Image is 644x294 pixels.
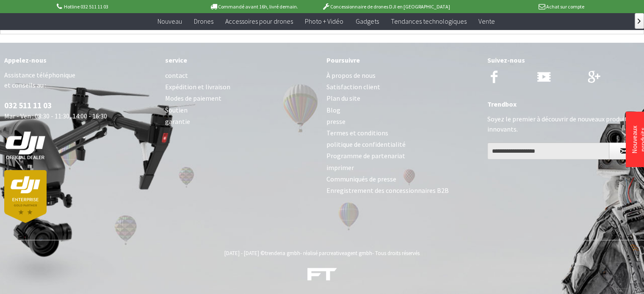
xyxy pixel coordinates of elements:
font: Trendbox [487,100,517,108]
img: white-dji-schweiz-logo-official_140x140.png [4,131,47,160]
font: Concessionnaire de drones DJI en [GEOGRAPHIC_DATA] [330,3,450,10]
font: Achat sur compte [546,3,584,10]
a: Accessoires pour drones [219,13,299,30]
font: Vente [478,17,495,25]
a: imprimer [326,162,479,173]
a: Soutien [165,104,318,116]
a: Communiqués de presse [326,173,479,185]
a: Plan du site [326,93,479,104]
font: Termes et conditions [326,129,388,137]
font: Satisfaction client [326,82,380,91]
font: Mar - Ven : 08:30 - 11:30, 14:00 - 16:30 [4,112,107,120]
a: Photo + Vidéo [299,13,349,30]
font: Appelez-nous [4,56,47,64]
font: Plan du site [326,94,360,102]
font: Programme de partenariat [326,151,405,160]
font: Accessoires pour drones [225,17,293,25]
font: Nouveau [158,17,182,25]
img: ft-white-trans-footer.png [307,268,337,281]
font: Gadgets [355,17,379,25]
font: Hotline 032 511 11 03 [64,3,108,10]
font: Tendances technologiques [390,17,466,25]
font: Enregistrement des concessionnaires B2B [326,186,449,195]
a: Enregistrement des concessionnaires B2B [326,185,479,196]
font: Poursuivre [326,56,360,64]
a: À propos de nous [326,70,479,81]
a: trenderia gmbh [265,250,300,257]
font: Communiqués de presse [326,175,396,183]
a: Blog [326,104,479,116]
font: contact [165,71,188,80]
a: Modes de paiement [165,93,318,104]
a: Nouveau [152,13,188,30]
font: Photo + Vidéo [305,17,343,25]
font: Modes de paiement [165,94,221,102]
img: dji-partner-enterprise_goldLoJgYOWPUIEBO.png [4,170,47,223]
a: creativeagent gmbh [326,250,372,257]
font: Soutien [165,106,188,114]
font:  [638,19,641,24]
a: presse [326,116,479,127]
a: Drones [188,13,219,30]
a: Expédition et livraison [165,81,318,93]
font: garantie [165,117,190,126]
a: 032 511 11 03 [4,100,52,110]
a: Vente [472,13,500,30]
input: Votre adresse e-mail [487,143,609,159]
font: politique de confidentialité [326,140,406,148]
a: garantie [165,116,318,127]
font: Blog [326,106,340,114]
font: [DATE] - [DATE] © [224,250,265,257]
font: service [165,56,187,64]
a: contact [165,70,318,81]
font: À propos de nous [326,71,376,80]
font: et conseils au : [4,81,46,89]
a: Programme de partenariat [326,150,479,162]
a: Satisfaction client [326,81,479,93]
a: Boutique DJI Drones, Tendances et Gadgets [307,269,337,284]
a: Gadgets [349,13,384,30]
a: politique de confidentialité [326,139,479,150]
font: - Tous droits réservés [372,250,420,257]
font: - réalisé par [300,250,326,257]
font: Commandé avant 16h, livré demain. [218,3,298,10]
font: Suivez-nous [487,56,525,64]
font: presse [326,117,345,126]
font: Assistance téléphonique [4,71,75,79]
font: imprimer [326,163,354,172]
font: Soyez le premier à découvrir de nouveaux produits innovants. [487,115,630,133]
button: Abonnez-vous à la newsletter [609,143,639,159]
a: Tendances technologiques [384,13,472,30]
a: Termes et conditions [326,127,479,139]
font: Expédition et livraison [165,82,230,91]
font: Drones [194,17,213,25]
